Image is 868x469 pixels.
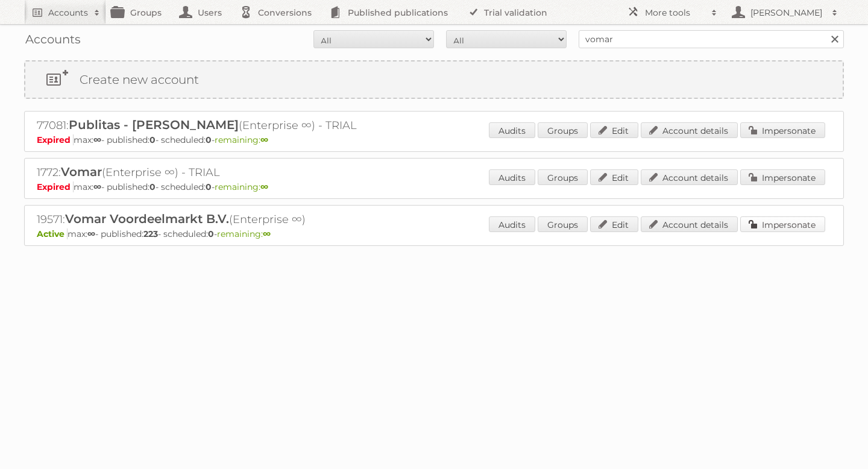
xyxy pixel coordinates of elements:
a: Edit [590,169,638,185]
strong: ∞ [263,228,271,239]
p: max: - published: - scheduled: - [37,134,831,145]
span: Expired [37,134,74,145]
span: Vomar [61,165,102,179]
a: Account details [641,122,738,138]
strong: 0 [206,181,212,192]
strong: ∞ [260,181,268,192]
a: Edit [590,216,638,232]
a: Groups [538,169,588,185]
a: Groups [538,122,588,138]
span: remaining: [215,134,268,145]
strong: 0 [149,181,156,192]
a: Account details [641,169,738,185]
p: max: - published: - scheduled: - [37,181,831,192]
strong: ∞ [93,181,101,192]
strong: 0 [208,228,214,239]
a: Impersonate [740,216,825,232]
a: Audits [489,216,535,232]
span: Vomar Voordeelmarkt B.V. [65,212,229,226]
span: remaining: [215,181,268,192]
strong: 0 [206,134,212,145]
a: Impersonate [740,122,825,138]
h2: More tools [645,7,705,19]
span: Active [37,228,68,239]
a: Create new account [25,61,843,98]
strong: ∞ [87,228,95,239]
h2: 19571: (Enterprise ∞) [37,212,459,227]
h2: Accounts [48,7,88,19]
h2: 1772: (Enterprise ∞) - TRIAL [37,165,459,180]
a: Audits [489,169,535,185]
h2: 77081: (Enterprise ∞) - TRIAL [37,118,459,133]
strong: ∞ [260,134,268,145]
strong: ∞ [93,134,101,145]
h2: [PERSON_NAME] [747,7,826,19]
strong: 223 [143,228,158,239]
span: remaining: [217,228,271,239]
a: Groups [538,216,588,232]
p: max: - published: - scheduled: - [37,228,831,239]
a: Account details [641,216,738,232]
span: Publitas - [PERSON_NAME] [69,118,239,132]
a: Edit [590,122,638,138]
a: Impersonate [740,169,825,185]
span: Expired [37,181,74,192]
a: Audits [489,122,535,138]
strong: 0 [149,134,156,145]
